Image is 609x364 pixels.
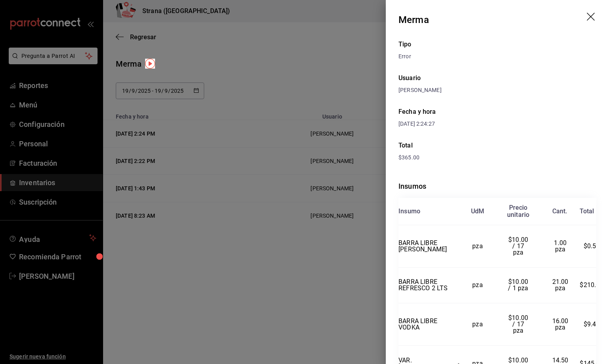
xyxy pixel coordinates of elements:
[398,73,596,83] div: Usuario
[398,154,419,161] span: $365.00
[398,120,596,128] div: [DATE] 2:24:27
[552,317,570,331] span: 16.00 pza
[398,52,596,61] div: Error
[398,40,596,49] div: Tipo
[580,208,594,215] div: Total
[398,303,460,346] td: BARRA LIBRE VODKA
[552,278,570,292] span: 21.00 pza
[398,225,460,268] td: BARRA LIBRE [PERSON_NAME]
[145,59,155,69] img: Tooltip marker
[580,281,603,289] span: $210.00
[552,208,567,215] div: Cant.
[587,13,596,22] button: drag
[398,267,460,303] td: BARRA LIBRE REFRESCO 2 LTS
[584,242,600,250] span: $0.59
[508,236,530,256] span: $10.00 / 17 pza
[460,267,496,303] td: pza
[554,239,568,253] span: 1.00 pza
[398,141,596,150] div: Total
[398,208,420,215] div: Insumo
[460,303,496,346] td: pza
[398,181,596,192] div: Insumos
[471,208,485,215] div: UdM
[460,225,496,268] td: pza
[508,314,530,334] span: $10.00 / 17 pza
[507,204,529,218] div: Precio unitario
[398,86,596,94] div: [PERSON_NAME]
[508,278,530,292] span: $10.00 / 1 pza
[584,320,600,328] span: $9.41
[398,107,596,117] div: Fecha y hora
[398,13,429,27] div: Merma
